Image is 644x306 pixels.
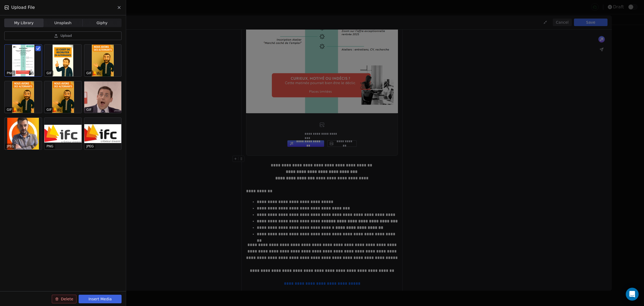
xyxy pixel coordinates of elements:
[4,31,122,40] button: Upload
[52,295,76,303] button: Delete
[7,108,12,112] p: GIF
[79,295,122,303] button: Insert Media
[46,71,52,75] p: GIF
[86,108,92,112] p: GIF
[46,144,53,148] p: PNG
[7,144,14,148] p: JPEG
[86,144,94,148] p: JPEG
[11,4,35,11] span: Upload File
[54,20,72,26] span: Unsplash
[60,34,72,38] span: Upload
[7,71,14,75] p: PNG
[86,71,92,75] p: GIF
[97,20,108,26] span: Giphy
[626,288,639,301] div: Open Intercom Messenger
[46,108,52,112] p: GIF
